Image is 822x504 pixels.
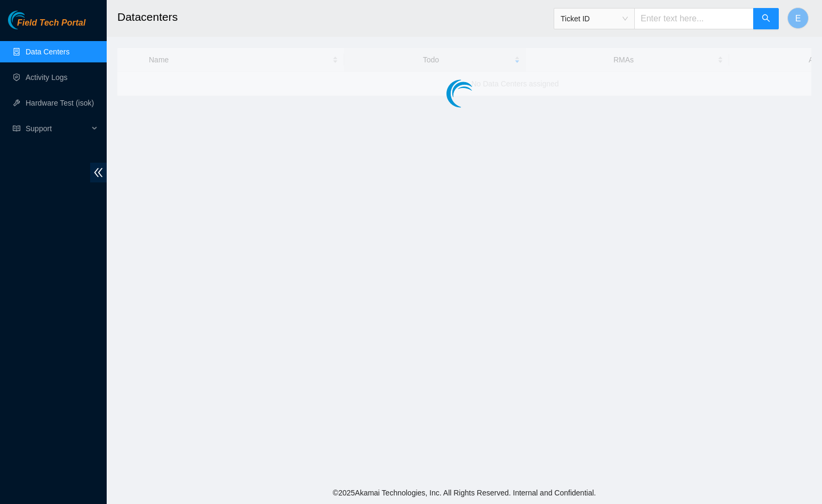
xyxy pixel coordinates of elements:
span: read [13,125,20,132]
span: E [795,12,801,25]
input: Enter text here... [634,8,754,29]
span: Field Tech Portal [17,18,85,28]
a: Hardware Test (isok) [26,99,94,107]
a: Akamai TechnologiesField Tech Portal [8,19,85,33]
button: E [787,7,809,29]
footer: © 2025 Akamai Technologies, Inc. All Rights Reserved. Internal and Confidential. [107,482,822,504]
img: Akamai Technologies [8,11,54,29]
a: Data Centers [26,47,69,56]
span: Support [26,118,89,139]
a: Activity Logs [26,73,68,82]
span: double-left [90,163,107,182]
span: Ticket ID [561,11,628,27]
button: search [753,8,779,29]
span: search [762,14,770,24]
